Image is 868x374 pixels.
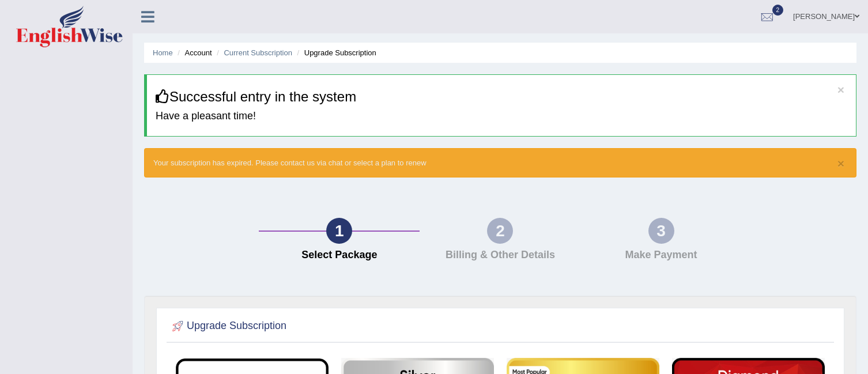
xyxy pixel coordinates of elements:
a: Current Subscription [224,48,292,57]
h3: Successful entry in the system [156,89,847,104]
h4: Billing & Other Details [425,250,575,261]
li: Account [175,47,212,58]
a: Home [153,48,173,57]
div: Your subscription has expired. Please contact us via chat or select a plan to renew [144,148,856,177]
button: × [837,157,844,169]
div: 3 [648,218,674,244]
h4: Select Package [265,250,414,261]
h2: Upgrade Subscription [169,318,286,335]
button: × [837,84,844,96]
li: Upgrade Subscription [295,47,376,58]
div: 1 [326,218,352,244]
div: 2 [487,218,513,244]
span: 2 [772,5,784,16]
h4: Make Payment [587,250,736,261]
h4: Have a pleasant time! [156,111,847,122]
